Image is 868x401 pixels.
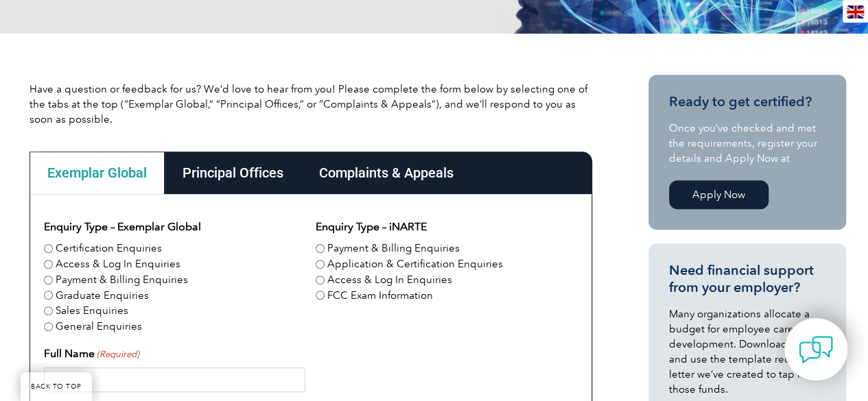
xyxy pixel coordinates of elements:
label: Graduate Enquiries [56,288,149,304]
label: Access & Log In Enquiries [56,256,180,272]
h3: Need financial support from your employer? [669,262,825,296]
p: Many organizations allocate a budget for employee career development. Download, modify and use th... [669,306,825,397]
h3: Ready to get certified? [669,93,825,110]
label: General Enquiries [56,319,142,335]
span: (Required) [95,348,139,361]
label: FCC Exam Information [327,288,433,304]
p: Have a question or feedback for us? We’d love to hear from you! Please complete the form below by... [30,82,592,127]
div: Exemplar Global [30,151,165,194]
img: contact-chat.png [799,332,833,367]
label: Payment & Billing Enquiries [56,272,188,288]
legend: Enquiry Type – iNARTE [316,219,427,235]
a: Apply Now [669,180,769,209]
label: Access & Log In Enquiries [327,272,452,288]
img: en [847,5,864,19]
legend: Enquiry Type – Exemplar Global [44,219,201,235]
label: Sales Enquiries [56,303,128,319]
div: Principal Offices [165,151,301,194]
label: Certification Enquiries [56,241,162,256]
div: Complaints & Appeals [301,151,471,194]
p: Once you’ve checked and met the requirements, register your details and Apply Now at [669,121,825,166]
label: Payment & Billing Enquiries [327,241,460,256]
label: Full Name [44,345,139,362]
a: BACK TO TOP [21,372,92,401]
label: Application & Certification Enquiries [327,256,503,272]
